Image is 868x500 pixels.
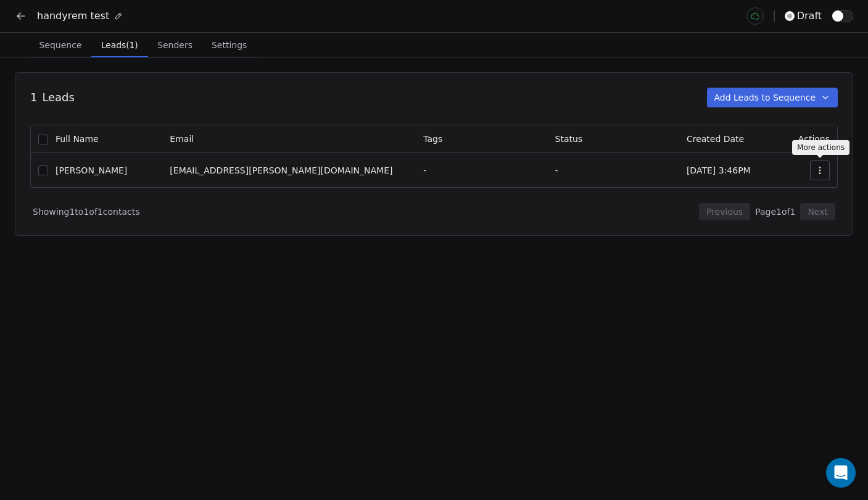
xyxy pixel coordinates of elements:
[56,133,99,146] span: Full Name
[423,165,426,175] span: -
[30,90,37,106] span: 1
[555,165,558,175] span: -
[797,143,845,152] p: More actions
[42,90,74,106] span: Leads
[56,164,127,177] span: [PERSON_NAME]
[687,165,751,175] span: [DATE] 3:46PM
[699,203,750,220] button: Previous
[170,165,392,175] span: [EMAIL_ADDRESS][PERSON_NAME][DOMAIN_NAME]
[152,36,197,54] span: Senders
[798,134,830,144] span: Actions
[207,36,252,54] span: Settings
[797,9,822,23] span: draft
[707,88,838,107] button: Add Leads to Sequence
[755,206,795,218] span: Page 1 of 1
[555,134,583,144] span: Status
[687,134,744,144] span: Created Date
[170,134,194,144] span: Email
[34,36,86,54] span: Sequence
[826,458,856,488] div: Open Intercom Messenger
[33,206,139,218] span: Showing 1 to 1 of 1 contacts
[96,36,143,54] span: Leads (1)
[37,9,109,23] span: handyrem test
[800,203,835,220] button: Next
[423,134,442,144] span: Tags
